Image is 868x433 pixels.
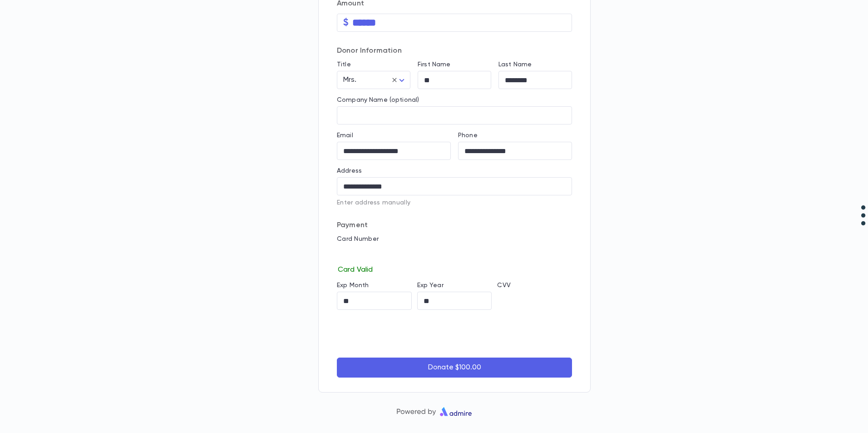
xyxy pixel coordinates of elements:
[497,292,572,310] iframe: cvv
[417,282,444,289] label: Exp Year
[337,221,572,230] p: Payment
[343,76,357,84] span: Mrs.
[337,46,572,55] p: Donor Information
[343,18,349,27] p: $
[337,132,353,139] label: Email
[418,61,450,68] label: First Name
[337,358,572,378] button: Donate $100.00
[337,71,410,89] div: Mrs.
[498,61,532,68] label: Last Name
[337,264,572,274] p: Card Valid
[337,235,572,243] p: Card Number
[458,132,478,139] label: Phone
[497,282,572,289] p: CVV
[337,61,351,68] label: Title
[337,167,362,174] label: Address
[337,96,419,104] label: Company Name (optional)
[337,199,572,206] p: Enter address manually
[337,282,369,289] label: Exp Month
[337,245,572,264] iframe: card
